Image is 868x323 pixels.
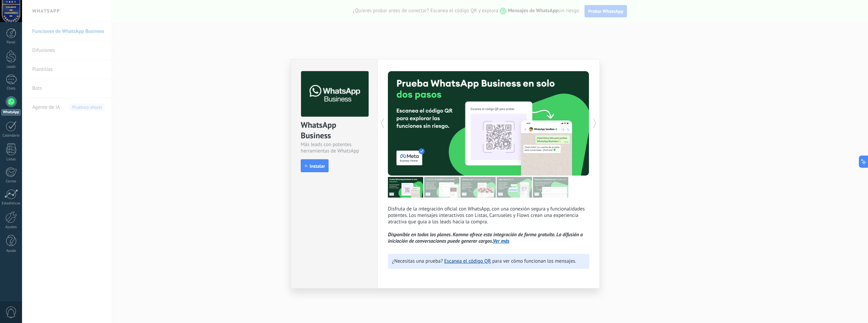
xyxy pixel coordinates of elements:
button: Instalar [301,159,329,172]
div: Ayuda [1,249,21,253]
img: logo_main.png [301,71,369,117]
img: tour_image_7a4924cebc22ed9e3259523e50fe4fd6.png [388,177,423,198]
p: Disfruta de la integración oficial con WhatsApp, con una conexión segura y funcionalidades potent... [388,206,589,244]
i: Disponible en todos los planes. Kommo ofrece esta integración de forma gratuita. La difusión o in... [388,231,583,244]
span: Instalar [310,164,325,168]
a: Ver más [493,238,510,244]
img: tour_image_1009fe39f4f058b759f0df5a2b7f6f06.png [460,177,496,198]
div: WhatsApp Business [301,120,368,141]
div: Estadísticas [1,201,21,206]
img: tour_image_cc377002d0016b7ebaeb4dbe65cb2175.png [533,177,568,198]
img: tour_image_cc27419dad425b0ae96c2716632553fa.png [424,177,459,198]
a: Escanea el código QR [444,258,491,264]
div: Ajustes [1,225,21,229]
img: tour_image_62c9952fc9cf984da8d1d2aa2c453724.png [497,177,532,198]
div: Calendario [1,134,21,138]
span: ¿Necesitas una prueba? [392,258,443,264]
div: WhatsApp [1,109,21,116]
div: Más leads con potentes herramientas de WhatsApp [301,141,368,154]
div: Panel [1,40,21,45]
div: Chats [1,86,21,91]
div: Correo [1,179,21,184]
div: Leads [1,65,21,69]
span: para ver cómo funcionan los mensajes. [492,258,576,264]
div: Listas [1,157,21,162]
